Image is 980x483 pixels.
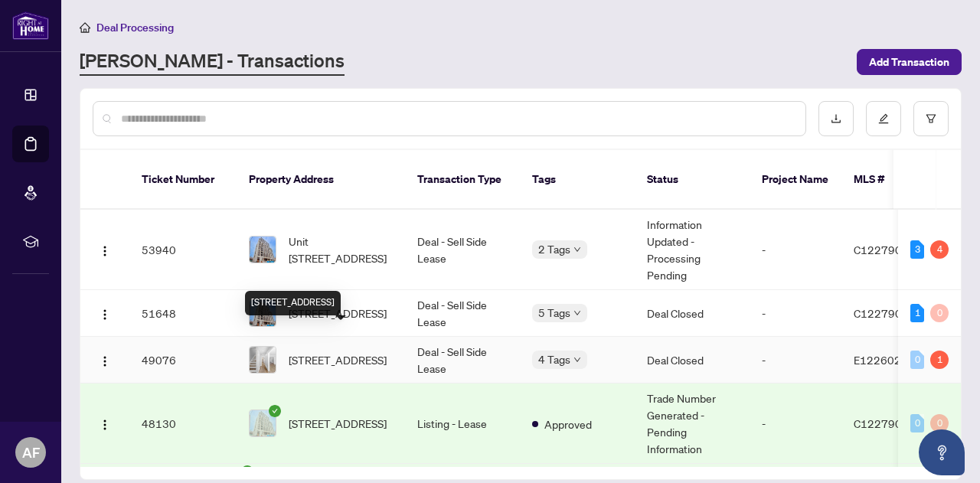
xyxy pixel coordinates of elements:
[930,351,949,369] div: 1
[96,21,174,34] span: Deal Processing
[520,150,635,210] th: Tags
[80,22,90,33] span: home
[289,233,393,266] span: Unit [STREET_ADDRESS]
[930,304,949,322] div: 0
[12,11,49,40] img: logo
[22,442,40,463] span: AF
[919,429,965,475] button: Open asap
[93,411,117,436] button: Logo
[573,356,581,364] span: down
[405,150,520,210] th: Transaction Type
[269,405,281,417] span: check-circle
[129,290,237,337] td: 51648
[99,355,111,367] img: Logo
[910,351,924,369] div: 0
[129,383,237,464] td: 48130
[635,290,750,337] td: Deal Closed
[750,383,841,464] td: -
[926,113,936,124] span: filter
[289,415,387,432] span: [STREET_ADDRESS]
[910,304,924,322] div: 1
[93,237,117,262] button: Logo
[544,416,592,432] span: Approved
[831,113,841,124] span: download
[405,337,520,383] td: Deal - Sell Side Lease
[854,306,916,320] span: C12279078
[910,240,924,259] div: 3
[866,101,901,136] button: edit
[635,210,750,290] td: Information Updated - Processing Pending
[869,50,949,74] span: Add Transaction
[573,246,581,253] span: down
[930,240,949,259] div: 4
[750,150,841,210] th: Project Name
[913,101,949,136] button: filter
[405,210,520,290] td: Deal - Sell Side Lease
[99,245,111,257] img: Logo
[857,49,962,75] button: Add Transaction
[80,48,345,76] a: [PERSON_NAME] - Transactions
[573,309,581,317] span: down
[910,414,924,432] div: 0
[250,410,276,436] img: thumbnail-img
[818,101,854,136] button: download
[538,304,570,321] span: 5 Tags
[237,150,405,210] th: Property Address
[93,348,117,372] button: Logo
[635,150,750,210] th: Status
[538,240,570,258] span: 2 Tags
[405,383,520,464] td: Listing - Lease
[878,113,889,124] span: edit
[245,291,341,315] div: [STREET_ADDRESS]
[538,351,570,368] span: 4 Tags
[99,419,111,431] img: Logo
[854,416,916,430] span: C12279078
[129,210,237,290] td: 53940
[99,308,111,321] img: Logo
[93,301,117,325] button: Logo
[635,383,750,464] td: Trade Number Generated - Pending Information
[241,465,253,478] span: check-circle
[750,290,841,337] td: -
[635,337,750,383] td: Deal Closed
[750,337,841,383] td: -
[930,414,949,432] div: 0
[405,290,520,337] td: Deal - Sell Side Lease
[854,353,915,367] span: E12260236
[289,351,387,368] span: [STREET_ADDRESS]
[250,237,276,263] img: thumbnail-img
[750,210,841,290] td: -
[841,150,933,210] th: MLS #
[129,337,237,383] td: 49076
[250,347,276,373] img: thumbnail-img
[129,150,237,210] th: Ticket Number
[854,243,916,256] span: C12279076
